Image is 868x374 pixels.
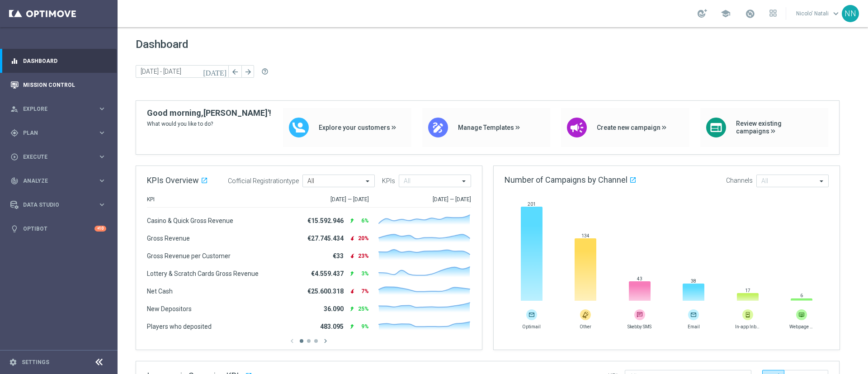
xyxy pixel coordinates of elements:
[10,105,19,113] i: person_search
[23,130,98,136] span: Plan
[22,360,49,365] a: Settings
[10,201,107,208] button: Data Studio keyboard_arrow_right
[10,49,106,73] div: Dashboard
[10,201,98,209] div: Data Studio
[23,106,98,112] span: Explore
[98,176,106,185] i: keyboard_arrow_right
[831,9,841,19] span: keyboard_arrow_down
[10,177,98,185] div: Analyze
[10,153,98,161] div: Execute
[23,202,98,208] span: Data Studio
[9,358,17,366] i: settings
[10,177,19,185] i: track_changes
[10,73,106,97] div: Mission Control
[23,49,106,73] a: Dashboard
[10,129,98,137] div: Plan
[10,217,106,241] div: Optibot
[10,57,19,65] i: equalizer
[94,226,106,232] div: +10
[98,104,106,113] i: keyboard_arrow_right
[98,128,106,137] i: keyboard_arrow_right
[842,5,859,22] div: NN
[721,9,731,19] span: school
[10,57,107,65] button: equalizer Dashboard
[23,154,98,160] span: Execute
[98,200,106,209] i: keyboard_arrow_right
[10,81,107,89] button: Mission Control
[10,225,19,233] i: lightbulb
[795,7,842,20] a: Nicolo' Natalikeyboard_arrow_down
[10,177,107,185] button: track_changes Analyze keyboard_arrow_right
[10,153,107,161] button: play_circle_outline Execute keyboard_arrow_right
[10,153,19,161] i: play_circle_outline
[23,73,106,97] a: Mission Control
[10,105,98,113] div: Explore
[10,225,107,232] button: lightbulb Optibot +10
[23,178,98,184] span: Analyze
[10,129,19,137] i: gps_fixed
[23,217,94,241] a: Optibot
[98,152,106,161] i: keyboard_arrow_right
[10,129,107,137] button: gps_fixed Plan keyboard_arrow_right
[10,105,107,113] button: person_search Explore keyboard_arrow_right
